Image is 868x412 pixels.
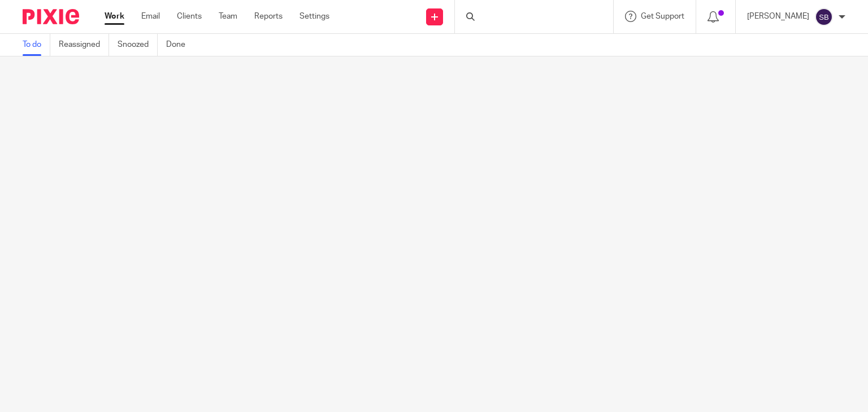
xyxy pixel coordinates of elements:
span: Get Support [641,12,684,20]
a: Reassigned [59,34,109,56]
a: Reports [254,11,283,22]
a: Clients [177,11,202,22]
a: Team [219,11,237,22]
a: Work [105,11,124,22]
img: svg%3E [815,8,833,26]
a: Email [141,11,160,22]
a: Settings [300,11,329,22]
a: To do [23,34,50,56]
p: [PERSON_NAME] [747,11,809,22]
a: Done [166,34,194,56]
a: Snoozed [118,34,158,56]
img: Pixie [23,9,79,24]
